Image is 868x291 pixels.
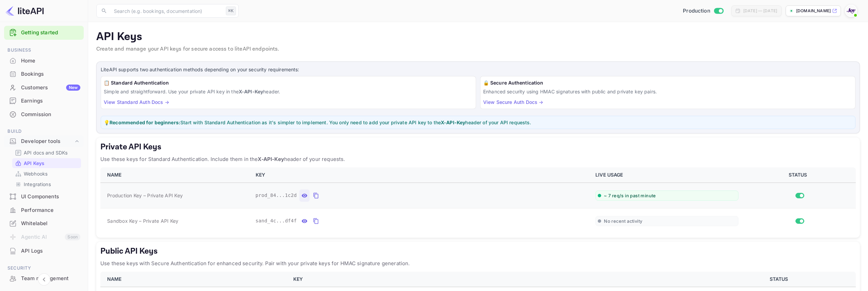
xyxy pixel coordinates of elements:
div: Webhooks [12,169,81,179]
span: No recent activity [604,218,642,224]
p: 💡 Start with Standard Authentication as it's simpler to implement. You only need to add your priv... [104,119,852,126]
div: Developer tools [4,135,84,147]
p: Enhanced security using HMAC signatures with public and private key pairs. [483,88,852,95]
div: UI Components [21,193,80,201]
img: LiteAPI logo [5,5,44,16]
div: Team management [21,275,80,283]
div: Bookings [4,68,84,81]
a: API docs and SDKs [15,149,78,156]
div: API docs and SDKs [12,148,81,158]
p: LiteAPI supports two authentication methods depending on your security requirements: [101,66,855,73]
div: UI Components [4,190,84,203]
a: Bookings [4,68,84,80]
div: Developer tools [21,138,74,145]
strong: X-API-Key [239,89,263,94]
div: Earnings [4,94,84,108]
table: private api keys table [100,167,856,234]
h5: Public API Keys [100,246,856,257]
strong: X-API-Key [441,120,465,125]
div: Performance [21,206,80,214]
strong: X-API-Key [258,156,284,162]
span: sand_4c...df4f [256,217,297,224]
p: Integrations [24,181,51,188]
a: Integrations [15,181,78,188]
div: Team management [4,272,84,285]
a: Webhooks [15,170,78,177]
h5: Private API Keys [100,142,856,152]
a: UI Components [4,190,84,203]
p: API docs and SDKs [24,149,68,156]
div: Commission [4,108,84,121]
a: Team management [4,272,84,285]
a: Getting started [21,29,80,37]
a: View Standard Auth Docs → [104,99,169,105]
a: Whitelabel [4,217,84,230]
a: Commission [4,108,84,121]
p: Use these keys for Standard Authentication. Include them in the header of your requests. [100,155,856,163]
p: Use these keys with Secure Authentication for enhanced security. Pair with your private keys for ... [100,259,856,268]
span: Build [4,128,84,135]
span: Production Key – Private API Key [107,192,183,199]
button: Collapse navigation [38,273,50,286]
a: View Secure Auth Docs → [483,99,543,105]
th: NAME [100,167,252,183]
div: Whitelabel [4,217,84,230]
div: Performance [4,204,84,217]
a: Earnings [4,94,84,107]
span: prod_84...1c2d [256,192,297,199]
a: Performance [4,204,84,216]
div: API Logs [4,244,84,258]
div: New [66,85,80,91]
div: Getting started [4,26,84,40]
th: STATUS [743,167,856,183]
th: NAME [100,272,289,287]
p: API Keys [96,30,860,44]
p: Webhooks [24,170,47,177]
img: With Joy [846,5,856,16]
a: API Logs [4,244,84,257]
div: Earnings [21,97,80,105]
span: Security [4,265,84,272]
span: Production [683,7,710,15]
span: ~ 7 req/s in past minute [604,193,656,199]
span: Sandbox Key – Private API Key [107,217,178,224]
div: [DATE] — [DATE] [743,8,777,14]
div: Commission [21,111,80,119]
th: KEY [252,167,592,183]
div: ⌘K [226,6,236,15]
p: [DOMAIN_NAME] [796,8,831,14]
div: API Keys [12,158,81,168]
div: Bookings [21,70,80,78]
a: API Keys [15,160,78,167]
p: Create and manage your API keys for secure access to liteAPI endpoints. [96,45,860,53]
th: KEY [289,272,705,287]
strong: Recommended for beginners: [110,120,180,125]
h6: 🔒 Secure Authentication [483,79,852,87]
div: Whitelabel [21,220,80,228]
th: STATUS [705,272,856,287]
div: Integrations [12,179,81,189]
div: API Logs [21,247,80,255]
p: API Keys [24,160,44,167]
th: LIVE USAGE [591,167,743,183]
div: Switch to Sandbox mode [680,7,726,15]
h6: 📋 Standard Authentication [104,79,473,87]
a: Home [4,54,84,67]
div: Customers [21,84,80,92]
input: Search (e.g. bookings, documentation) [110,4,223,18]
span: Business [4,47,84,54]
div: Home [21,57,80,65]
a: CustomersNew [4,81,84,94]
p: Simple and straightforward. Use your private API key in the header. [104,88,473,95]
